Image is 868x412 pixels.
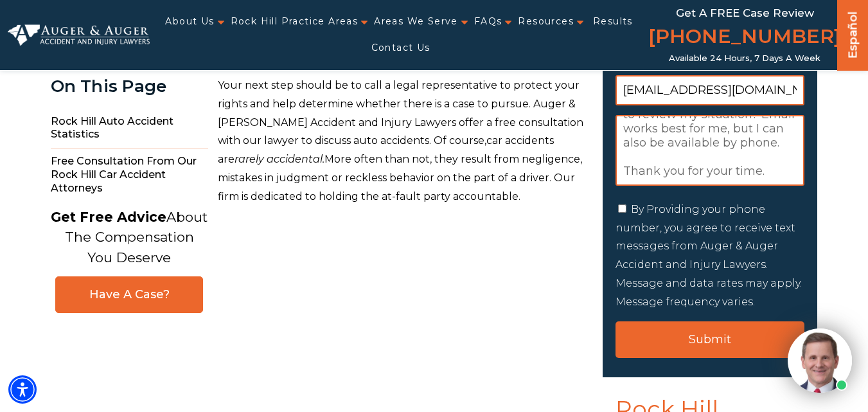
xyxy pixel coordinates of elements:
[518,8,574,35] a: Resources
[51,148,208,201] span: Free Consultation From Our Rock Hill Car Accident Attorneys
[616,203,802,308] label: By Providing your phone number, you agree to receive text messages from Auger & Auger Accident an...
[669,53,820,64] span: Available 24 Hours, 7 Days a Week
[218,153,582,202] span: More often than not, they result from negligence, mistakes in judgment or reckless behavior on th...
[218,79,583,147] span: Your next step should be to call a legal representative to protect your rights and help determine...
[374,8,458,35] a: Areas We Serve
[593,8,633,35] a: Results
[231,8,359,35] a: Rock Hill Practice Areas
[235,153,324,165] span: rarely accidental.
[648,22,841,53] a: [PHONE_NUMBER]
[69,287,190,302] span: Have A Case?
[55,276,203,313] a: Have A Case?
[218,217,588,409] iframe: YouTube video player
[474,8,502,35] a: FAQs
[8,24,150,46] img: Auger & Auger Accident and Injury Lawyers Logo
[51,77,208,96] div: On This Page
[616,321,804,358] input: Submit
[165,8,214,35] a: About Us
[371,35,430,61] a: Contact Us
[788,328,852,393] img: Intaker widget Avatar
[8,375,37,404] div: Accessibility Menu
[616,75,804,105] input: Email
[676,6,814,19] span: Get a FREE Case Review
[51,109,208,149] span: Rock Hill Auto Accident Statistics
[51,207,208,268] p: About The Compensation You Deserve
[51,209,166,225] strong: Get Free Advice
